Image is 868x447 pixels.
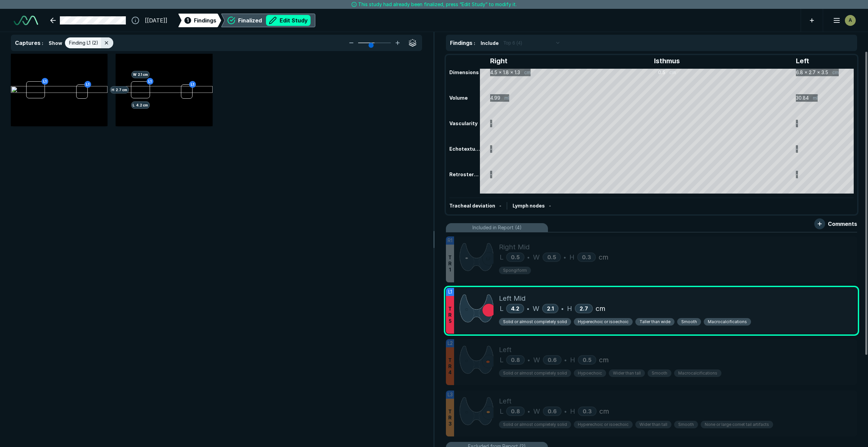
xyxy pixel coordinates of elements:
[503,421,567,428] span: Solid or almost completely solid
[533,252,540,262] span: W
[705,421,769,428] span: None or large comet tail artifacts
[570,406,575,416] span: H
[829,14,857,27] button: avatar-name
[11,86,107,94] img: 8a8dbd1e-d6ff-4ee5-bf7a-c61f813a047d
[652,370,667,376] span: Smooth
[238,15,311,26] div: Finalized
[503,319,567,325] span: Solid or almost completely solid
[448,409,452,427] span: T R 3
[187,17,189,24] span: 1
[446,391,857,436] div: L3TR3LeftL0.8•W0.6•H0.3cmSolid or almost completely solidHyperechoic or isoechoicWider than tallS...
[446,288,857,334] div: L1TR5Left MidL4.2•W2.1•H2.7cmSolid or almost completely solidHyperechoic or isoechoicTaller than ...
[548,408,557,415] span: 0.6
[567,303,572,314] span: H
[570,355,575,365] span: H
[527,304,529,313] span: •
[513,203,545,209] span: Lymph nodes
[450,39,472,46] span: Findings
[583,408,592,415] span: 0.3
[578,370,602,376] span: Hypoechoic
[639,319,670,325] span: Taller than wide
[503,267,527,274] span: Spongiform
[460,293,494,324] img: s0uzkAAAABklEQVQDAI8vQfxtIAytAAAAAElFTkSuQmCC
[446,236,857,282] div: R1TR1Right MidL0.5•W0.5•H0.3cmSpongiform
[564,407,567,415] span: •
[845,15,856,26] div: avatar-name
[49,39,62,47] span: Show
[472,224,522,231] span: Included in Report (4)
[681,319,697,325] span: Smooth
[449,203,495,209] span: Tracheal deviation
[481,39,499,47] span: Include
[599,355,609,365] span: cm
[460,242,494,272] img: k0JNTQAAAAZJREFUAwA1jrtHdbX2NwAAAABJRU5ErkJggg==
[266,15,311,26] button: Edit Study
[511,408,520,415] span: 0.8
[178,14,221,27] div: 1Findings
[564,356,567,364] span: •
[42,40,43,46] span: :
[500,303,503,314] span: L
[678,421,694,428] span: Smooth
[499,242,530,252] span: Right Mid
[448,237,452,244] span: R1
[499,203,501,209] span: -
[528,356,530,364] span: •
[569,252,574,262] span: H
[145,16,167,24] span: [[DATE]]
[69,39,98,47] span: Finding L1 (2)
[499,345,512,355] span: Left
[549,203,551,209] span: -
[582,254,591,261] span: 0.3
[639,421,667,428] span: Wider than tall
[708,319,747,325] span: Macrocalcifications
[511,357,520,363] span: 0.8
[583,357,591,363] span: 0.5
[599,252,608,262] span: cm
[528,407,530,415] span: •
[533,406,540,416] span: W
[547,254,556,261] span: 0.5
[511,305,519,312] span: 4.2
[511,254,520,261] span: 0.5
[448,288,452,296] span: L1
[460,396,494,426] img: hx7jlwAAAAZJREFUAwCgK7pHOYNJawAAAABJRU5ErkJggg==
[116,86,212,94] img: 3c92c42a-a6f8-41be-8464-9e5dd22bc000
[474,40,475,46] span: :
[500,406,503,416] span: L
[533,303,539,314] span: W
[448,254,452,273] span: T R 1
[527,253,530,261] span: •
[578,421,629,428] span: Hyperechoic or isoechoic
[448,306,452,324] span: T R 5
[446,339,857,385] div: L2TR4LeftL0.8•W0.6•H0.5cmSolid or almost completely solidHypoechoicWider than tallSmoothMacrocalc...
[547,305,554,312] span: 2.1
[828,220,857,228] span: Comments
[14,16,38,25] img: See-Mode Logo
[578,319,629,325] span: Hyperechoic or isoechoic
[499,396,512,406] span: Left
[678,370,717,376] span: Macrocalcifications
[15,39,40,46] span: Captures
[11,13,41,28] a: See-Mode Logo
[448,391,453,398] span: L3
[500,252,503,262] span: L
[448,357,452,376] span: T R 4
[448,340,453,347] span: L2
[533,355,540,365] span: W
[849,17,852,24] span: A
[613,370,641,376] span: Wider than tall
[564,253,566,261] span: •
[580,305,588,312] span: 2.7
[599,406,609,416] span: cm
[561,304,564,313] span: •
[503,370,567,376] span: Solid or almost completely solid
[503,39,522,47] span: Top 6 (4)
[499,293,525,303] span: Left Mid
[358,1,517,8] span: This study had already been finalized, press “Edit Study” to modify it.
[500,355,503,365] span: L
[460,345,494,375] img: 9RsVo4AAAABklEQVQDAOECp0fS22dAAAAAAElFTkSuQmCC
[194,16,216,24] span: Findings
[221,14,315,27] div: FinalizedEdit Study
[596,303,605,314] span: cm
